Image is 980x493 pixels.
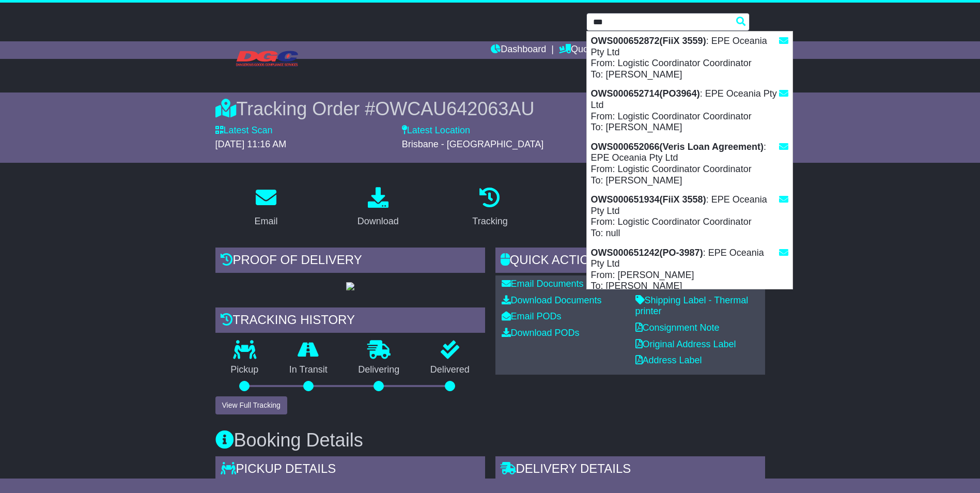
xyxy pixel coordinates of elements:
div: : EPE Oceania Pty Ltd From: Logistic Coordinator Coordinator To: null [587,190,792,243]
div: Tracking Order # [215,98,765,120]
a: Email [247,183,284,232]
a: Original Address Label [635,339,736,349]
p: Delivered [415,364,485,376]
a: Quote/Book [559,41,620,59]
div: : EPE Oceania Pty Ltd From: [PERSON_NAME] To: [PERSON_NAME] [587,243,792,296]
div: Email [254,214,277,228]
strong: OWS000652066(Veris Loan Agreement) [591,142,764,152]
a: Dashboard [491,41,546,59]
div: Quick Actions [495,248,765,275]
div: Tracking history [215,307,485,335]
div: Delivery Details [495,456,765,484]
p: In Transit [274,364,343,376]
div: Pickup Details [215,456,485,484]
label: Latest Scan [215,125,273,136]
span: Brisbane - [GEOGRAPHIC_DATA] [402,139,543,149]
a: Address Label [635,355,702,365]
a: Tracking [465,183,514,232]
a: Pricing [581,183,623,232]
a: Email PODs [502,311,562,321]
p: Pickup [215,364,274,376]
a: Download Documents [502,295,602,305]
span: [DATE] 11:16 AM [215,139,287,149]
div: Proof of Delivery [215,248,485,275]
img: GetPodImage [346,282,354,290]
strong: OWS000651242(PO-3987) [591,248,703,258]
strong: OWS000652714(PO3964) [591,88,700,99]
div: : EPE Oceania Pty Ltd From: Logistic Coordinator Coordinator To: [PERSON_NAME] [587,32,792,84]
a: Consignment Note [635,322,720,333]
div: Tracking [472,214,507,228]
h3: Booking Details [215,430,765,451]
p: Delivering [343,364,415,376]
div: : EPE Oceania Pty Ltd From: Logistic Coordinator Coordinator To: [PERSON_NAME] [587,137,792,190]
button: View Full Tracking [215,396,287,414]
a: Download [351,183,406,232]
a: Shipping Label - Thermal printer [635,295,749,317]
span: OWCAU642063AU [375,98,534,119]
label: Latest Location [402,125,470,136]
a: Download PODs [502,328,580,338]
div: Download [357,214,399,228]
strong: OWS000652872(FiiX 3559) [591,36,706,46]
div: : EPE Oceania Pty Ltd From: Logistic Coordinator Coordinator To: [PERSON_NAME] [587,84,792,137]
a: Email Documents [502,279,584,289]
strong: OWS000651934(FiiX 3558) [591,194,706,205]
